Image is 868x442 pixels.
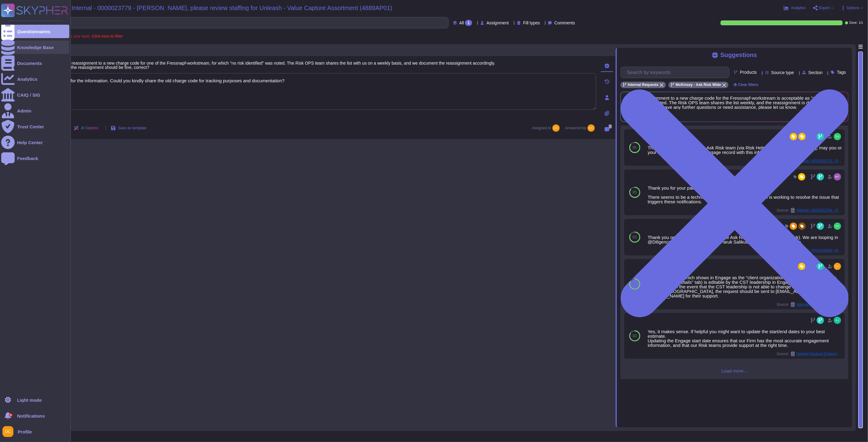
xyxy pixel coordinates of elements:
[523,21,540,25] span: Fill types
[1,425,18,438] button: user
[17,156,38,161] div: Feedback
[834,173,841,180] img: user
[1,151,69,165] a: Feedback
[106,122,151,134] button: Save as template
[24,17,448,28] input: Search by keywords
[1,41,69,54] a: Knowledge Base
[791,6,806,10] span: Analytics
[620,369,848,373] span: Load more...
[565,126,586,130] span: Answered by
[21,34,123,38] span: A question is assigned to you or your team.
[1,120,69,133] a: Trust Center
[17,61,42,66] div: Documents
[624,67,729,78] input: Search by keywords
[81,126,98,130] span: AI Options
[1,25,69,38] a: Questionnaires
[1,136,69,149] a: Help Center
[834,133,841,140] img: user
[554,21,575,25] span: Comments
[1,88,69,102] a: CAIQ / SIG
[633,235,637,239] span: 83
[633,146,637,149] span: 85
[486,21,509,25] span: Assignment
[819,6,830,10] span: Export
[1,104,69,117] a: Admin
[50,61,495,70] span: This was a reassignment to a new charge code for one of the Fressnapf-workstream, for which "no r...
[72,5,392,11] span: Internal - 0000023779 - [PERSON_NAME], please review staffing for Unleash - Value Capture Assortm...
[588,124,595,132] img: user
[465,20,472,26] div: 1
[17,124,44,129] div: Trust Center
[609,124,612,129] span: 0
[17,398,42,402] div: Light mode
[17,93,40,97] div: CAIQ / SIG
[834,263,841,270] img: user
[43,73,596,110] textarea: Thank you for the information. Could you kindly share the old charge code for tracking purposes a...
[459,21,464,25] span: All
[552,124,560,132] img: user
[834,317,841,324] img: user
[17,140,43,145] div: Help Center
[17,29,50,34] div: Questionnaires
[834,223,841,230] img: user
[17,414,45,418] span: Notifications
[633,282,637,286] span: 83
[633,191,637,194] span: 85
[1,72,69,86] a: Analytics
[847,6,859,10] span: Options
[849,21,858,24] span: Done:
[91,34,123,38] b: Click here to filter
[532,124,563,132] span: Assigned to
[17,45,54,50] div: Knowledge Base
[633,334,637,338] span: 83
[118,126,146,130] span: Save as template
[784,5,806,10] button: Analytics
[859,21,863,24] span: 1 / 1
[9,413,13,417] div: 9+
[1,56,69,70] a: Documents
[17,109,31,113] div: Admin
[2,426,13,437] img: user
[18,430,32,434] span: Profile
[17,77,38,81] div: Analytics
